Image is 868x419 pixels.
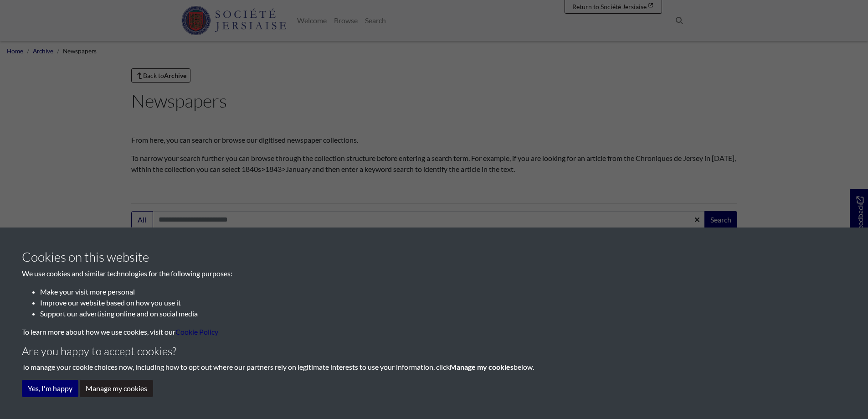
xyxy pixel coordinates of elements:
[22,345,846,358] h4: Are you happy to accept cookies?
[40,286,846,297] li: Make your visit more personal
[22,268,846,279] p: We use cookies and similar technologies for the following purposes:
[22,326,846,337] p: To learn more about how we use cookies, visit our
[80,380,153,397] button: Manage my cookies
[175,327,218,336] a: learn more about cookies
[22,249,846,265] h3: Cookies on this website
[40,297,846,308] li: Improve our website based on how you use it
[450,362,514,371] strong: Manage my cookies
[22,380,78,397] button: Yes, I'm happy
[40,308,846,319] li: Support our advertising online and on social media
[22,362,846,372] p: To manage your cookie choices now, including how to opt out where our partners rely on legitimate...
